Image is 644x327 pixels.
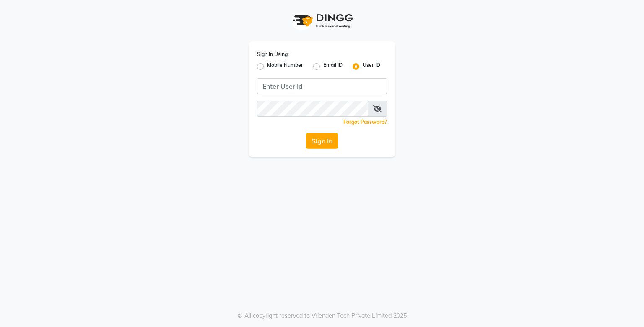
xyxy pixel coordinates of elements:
a: Forgot Password? [343,119,387,125]
img: logo1.svg [288,8,356,33]
label: Email ID [323,61,343,72]
button: Sign In [306,133,338,149]
input: Username [257,101,368,117]
input: Username [257,78,387,94]
label: User ID [363,61,380,72]
label: Sign In Using: [257,51,289,58]
label: Mobile Number [267,61,303,72]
